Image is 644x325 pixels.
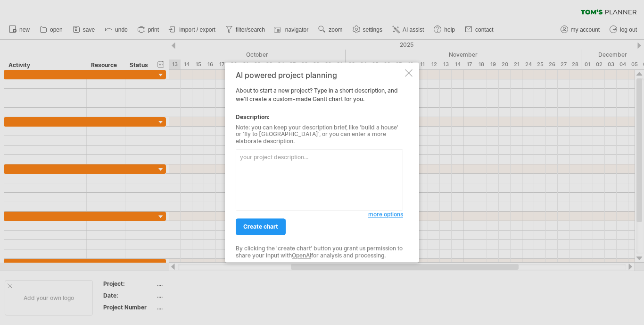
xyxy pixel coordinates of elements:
[236,124,403,145] div: Note: you can keep your description brief, like 'build a house' or 'fly to [GEOGRAPHIC_DATA]', or...
[236,219,286,235] a: create chart
[236,246,403,259] div: By clicking the 'create chart' button you grant us permission to share your input with for analys...
[368,211,403,218] span: more options
[236,113,403,121] div: Description:
[368,211,403,219] a: more options
[236,71,403,79] div: AI powered project planning
[292,252,311,259] a: OpenAI
[243,223,278,231] span: create chart
[236,71,403,254] div: About to start a new project? Type in a short description, and we'll create a custom-made Gantt c...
